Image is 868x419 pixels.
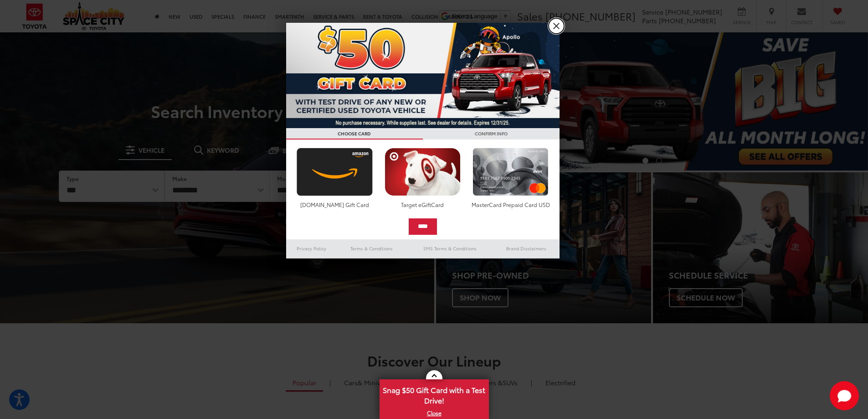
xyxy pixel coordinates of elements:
img: amazoncard.png [294,148,375,196]
div: MasterCard Prepaid Card USD [470,201,551,208]
img: mastercard.png [470,148,551,196]
h3: CHOOSE CARD [286,128,423,140]
h3: CONFIRM INFO [423,128,560,140]
img: 53411_top_152338.jpg [286,23,560,128]
a: Privacy Policy [286,243,337,254]
button: Toggle Chat Window [830,381,859,410]
a: Brand Disclaimers [493,243,560,254]
img: targetcard.png [382,148,463,196]
svg: Start Chat [830,381,859,410]
a: Terms & Conditions [337,243,406,254]
div: Target eGiftCard [382,201,463,208]
div: [DOMAIN_NAME] Gift Card [294,201,375,208]
span: Snag $50 Gift Card with a Test Drive! [380,380,488,408]
a: SMS Terms & Conditions [407,243,493,254]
